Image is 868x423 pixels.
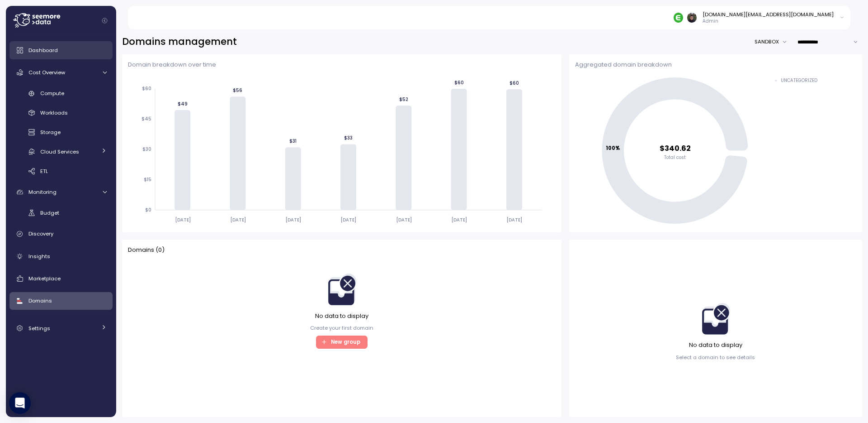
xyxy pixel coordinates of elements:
a: Cloud Services [9,144,113,159]
a: Monitoring [9,183,113,201]
button: Collapse navigation [99,17,110,24]
tspan: [DATE] [396,217,412,223]
tspan: [DATE] [175,217,190,223]
p: Aggregated domain breakdown [575,60,856,69]
tspan: [DATE] [507,217,523,223]
p: No data to display [315,312,368,321]
div: [DOMAIN_NAME][EMAIL_ADDRESS][DOMAIN_NAME] [703,11,834,18]
tspan: $33 [344,135,353,141]
span: Domains [28,297,52,304]
tspan: [DATE] [285,217,301,223]
span: Marketplace [28,275,61,282]
tspan: $60 [509,80,519,86]
span: Workloads [40,109,68,116]
span: ETL [40,168,48,175]
span: Insights [28,253,50,260]
span: Discovery [28,230,53,237]
span: Compute [40,90,64,97]
a: Dashboard [9,41,113,59]
p: Select a domain to see details [676,354,755,361]
span: New group [331,336,360,348]
a: Domains [9,292,113,310]
tspan: Total cost [664,154,686,160]
button: New group [316,336,368,349]
tspan: $0 [145,207,151,213]
tspan: $49 [177,101,187,107]
a: Marketplace [9,269,113,288]
tspan: [DATE] [230,217,246,223]
tspan: $15 [144,177,151,183]
p: Create your first domain [310,324,373,332]
a: Insights [9,247,113,265]
span: Cloud Services [40,148,79,155]
a: ETL [9,163,113,178]
tspan: [DATE] [451,217,467,223]
span: Settings [28,325,50,332]
tspan: $30 [142,147,151,153]
p: No data to display [689,341,742,350]
tspan: $52 [399,97,408,103]
tspan: $56 [233,88,242,94]
a: Compute [9,86,113,101]
a: Discovery [9,225,113,243]
p: Domain breakdown over time [128,60,556,69]
span: Storage [40,129,61,136]
span: Monitoring [28,188,57,196]
p: Admin [703,18,834,24]
a: Budget [9,206,113,221]
tspan: [DATE] [341,217,357,223]
span: Budget [40,209,59,216]
div: Open Intercom Messenger [9,392,31,414]
span: Dashboard [28,47,58,54]
p: Domains ( 0 ) [128,245,165,255]
button: SANDBOX [755,35,792,48]
a: Cost Overview [9,63,113,82]
a: Storage [9,125,113,140]
img: 8a667c340b96c72f6b400081a025948b [687,13,697,22]
tspan: $31 [289,139,297,144]
h2: Domains management [122,35,237,48]
img: 689adfd76a9d17b9213495f1.PNG [674,13,683,22]
tspan: $45 [142,116,151,122]
div: UNCATEGORIZED [781,77,817,84]
tspan: $60 [454,80,464,86]
a: Workloads [9,106,113,120]
span: Cost Overview [28,69,65,76]
tspan: $60 [142,86,151,92]
tspan: $340.62 [659,143,690,153]
a: Settings [9,319,113,337]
